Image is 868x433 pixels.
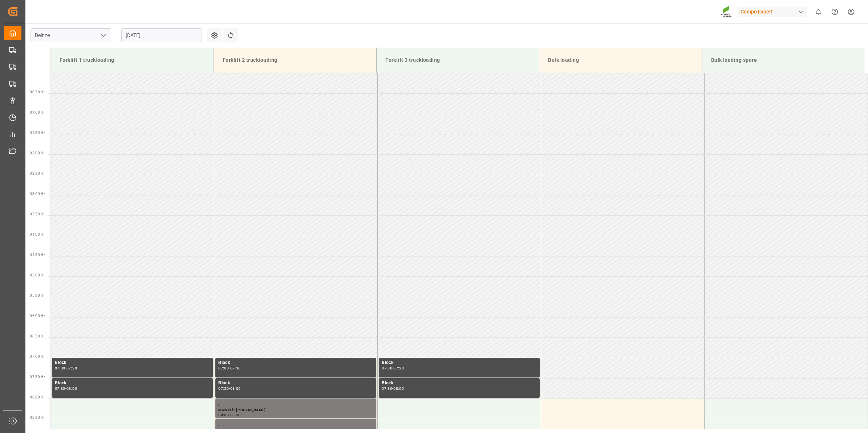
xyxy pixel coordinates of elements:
div: 07:30 [382,387,392,390]
div: Forklift 2 truckloading [220,53,370,67]
span: 05:30 Hr [30,294,45,298]
button: open menu [98,30,109,41]
span: 02:00 Hr [30,151,45,155]
div: Block [382,359,537,367]
button: Help Center [827,4,843,20]
div: Main ref : [PERSON_NAME] [218,407,373,413]
div: Block [218,380,373,387]
div: , [218,400,373,407]
span: 07:00 Hr [30,355,45,359]
div: Block [382,380,537,387]
div: Block [55,359,210,367]
img: Screenshot%202023-09-29%20at%2010.02.21.png_1712312052.png [721,5,733,18]
span: 06:00 Hr [30,314,45,318]
div: 07:00 [55,367,65,370]
div: Bulk loading spare [708,53,859,67]
span: 08:30 Hr [30,416,45,420]
span: 08:00 Hr [30,395,45,399]
div: 07:00 [382,367,392,370]
div: 08:00 [66,387,77,390]
span: 01:30 Hr [30,131,45,135]
div: 08:00 [230,387,241,390]
div: 07:30 [218,387,229,390]
div: 07:00 [218,367,229,370]
span: 03:00 Hr [30,192,45,196]
input: Type to search/select [31,28,111,42]
div: 08:30 [230,413,241,417]
div: Block [218,359,373,367]
div: - [229,367,230,370]
div: - [65,387,66,390]
span: 05:00 Hr [30,273,45,277]
div: - [229,387,230,390]
div: 07:30 [393,367,404,370]
span: 04:00 Hr [30,232,45,236]
div: 07:30 [55,387,65,390]
div: Compo Expert [738,7,807,17]
div: - [229,413,230,417]
div: , [218,420,373,428]
button: show 0 new notifications [810,4,827,20]
span: 02:30 Hr [30,171,45,175]
span: 00:30 Hr [30,90,45,94]
span: 06:30 Hr [30,334,45,338]
div: 08:00 [393,387,404,390]
span: 01:00 Hr [30,110,45,114]
span: 04:30 Hr [30,253,45,257]
button: Compo Expert [738,5,810,19]
div: Forklift 3 truckloading [382,53,533,67]
div: - [392,367,393,370]
div: 08:00 [218,413,229,417]
input: DD.MM.YYYY [121,28,202,42]
div: - [65,367,66,370]
span: 07:30 Hr [30,375,45,379]
div: Forklift 1 truckloading [57,53,208,67]
div: - [392,387,393,390]
div: 07:30 [230,367,241,370]
div: 07:30 [66,367,77,370]
div: Block [55,380,210,387]
div: Bulk loading [545,53,696,67]
span: 03:30 Hr [30,212,45,216]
